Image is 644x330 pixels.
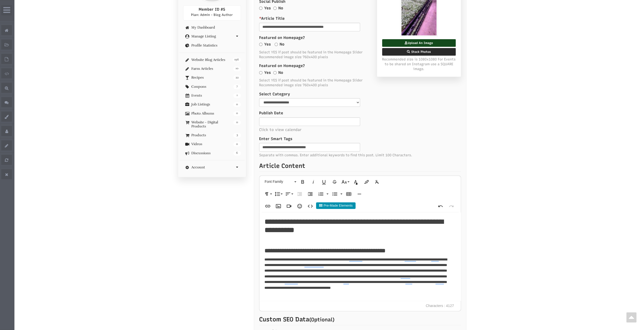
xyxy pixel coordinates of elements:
[275,43,278,46] input: No
[355,189,364,199] button: Insert Horizontal Line
[259,98,360,107] select: select-1
[259,43,262,46] input: Yes
[233,142,241,146] span: 0
[274,201,283,211] button: Insert Image (Ctrl+P)
[183,43,241,47] a: Profile Statistics
[339,189,343,199] button: Unordered List
[233,151,241,156] span: 6
[372,177,382,187] button: Clear Formatting
[264,42,271,47] label: Yes
[351,177,361,187] button: Text Color
[264,6,271,11] label: Yes
[330,177,339,187] button: Strikethrough (Ctrl+S)
[305,201,315,211] button: Code View
[446,201,456,211] button: Redo (Ctrl+Shift+Z)
[3,6,10,14] i: Wide Admin Panel
[362,177,371,187] button: Background Color
[259,7,262,10] input: Yes
[233,102,241,107] span: 0
[183,165,241,169] a: Account
[316,189,326,199] button: Ordered List
[382,39,456,47] label: Upload An Image
[183,67,241,71] a: 10 Farm Articles
[183,151,241,155] a: 6 Discussions
[263,177,297,187] button: Font Family
[298,177,307,187] button: Bold (Ctrl+B)
[330,189,340,199] button: Unordered List
[233,84,241,89] span: 7
[183,34,241,38] a: Manage Listing
[259,111,283,116] label: Publish Date
[259,136,461,142] label: Enter Smart Tags
[278,70,283,75] label: No
[423,301,456,311] span: Characters : 4127
[382,48,456,56] label: Stock Photos
[280,42,284,47] label: No
[233,75,241,80] span: 22
[305,189,315,199] button: Increase Indent (Ctrl+])
[295,189,304,199] button: Decrease Indent (Ctrl+[)
[259,16,461,21] label: Article Title
[233,67,241,71] span: 10
[259,50,461,60] span: Select YES if post should be featured in the Homepage Slider Recommended image size 760x400 pixels
[278,6,283,11] label: No
[259,63,461,69] label: Featured on Homepage?
[259,162,461,172] p: Article Content
[264,70,271,75] label: Yes
[319,177,329,187] button: Underline (Ctrl+U)
[284,201,294,211] button: Insert Video
[259,35,461,40] label: Featured on Homepage?
[183,112,241,115] a: 0 Photo Albums
[259,153,461,158] span: Separate with commas. Enter additional keywords to find this post. Limit 100 Characters.
[340,177,350,187] button: Font Size
[259,78,461,88] span: Select YES if post should be featured in the Homepage Slider Recommended image size 760x400 pixels
[183,58,241,62] a: 196 Website Blog Articles
[183,102,241,106] a: 0 Job Listings
[316,202,356,209] button: Pre-Made Elements
[259,71,262,74] input: Yes
[273,71,277,74] input: No
[436,201,445,211] button: Undo (Ctrl+Z)
[183,120,241,128] a: 11 Website - Digital Products
[382,57,456,72] span: Recommended size is 1080x1080 For Events to be shared on Instagram use a SQUARE image.
[199,7,225,12] span: Member ID #5
[259,92,461,97] label: Select Category
[233,133,241,138] span: 3
[183,142,241,146] a: 0 Videos
[183,76,241,79] a: 22 Recipes
[233,93,241,98] span: 1
[273,7,277,10] input: No
[344,189,354,199] button: Insert Table
[309,317,335,323] small: (Optional)
[183,85,241,89] a: 7 Coupons
[295,201,304,211] button: Emoticons
[259,315,461,325] p: Custom SEO Data
[233,111,241,116] span: 0
[183,26,241,29] a: My Dashboard
[284,189,294,199] button: Align
[259,127,461,133] p: Click to view calendar
[264,180,294,184] span: Font Family
[233,58,241,62] span: 196
[308,177,318,187] button: Italic (Ctrl+I)
[233,120,241,125] span: 11
[191,13,233,17] span: Plan: Admin - Blog Author
[183,133,241,137] a: 3 Products
[183,94,241,97] a: 1 Events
